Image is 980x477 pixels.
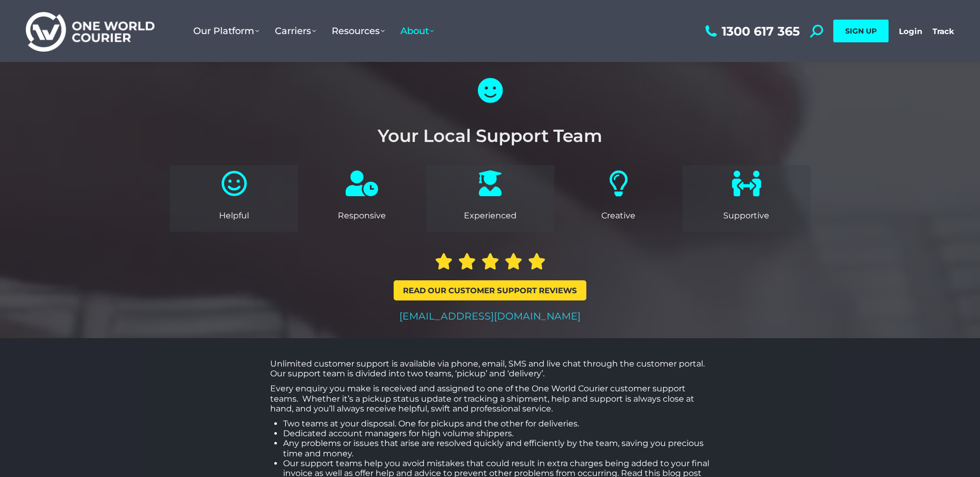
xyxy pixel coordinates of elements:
[175,210,293,221] p: Helpful
[270,359,710,378] p: Unlimited customer support is available via phone, email, SMS and live chat through the customer ...
[833,20,889,42] a: SIGN UP
[303,210,421,221] p: Responsive
[435,252,453,270] i: 
[899,26,922,36] a: Login
[193,25,259,37] span: Our Platform
[185,15,267,47] a: Our Platform
[703,25,800,38] a: 1300 617 365
[283,438,710,458] li: Any problems or issues that arise are resolved quickly and efficiently by the team, saving you pr...
[559,210,677,221] p: Creative
[431,210,549,221] p: Experienced
[505,252,522,270] i: 
[283,428,710,438] li: Dedicated account managers for high volume shippers.
[283,419,710,428] li: Two teams at your disposal. One for pickups and the other for deliveries.
[275,25,316,37] span: Carriers
[458,252,476,270] i: 
[332,25,385,37] span: Resources
[399,310,581,322] a: [EMAIL_ADDRESS][DOMAIN_NAME]
[393,15,442,47] a: About
[400,25,434,37] span: About
[26,10,154,52] img: One World Courier
[528,252,546,270] i: 
[324,15,393,47] a: Resources
[481,252,499,270] i: 
[26,127,954,145] h2: Your Local Support Team
[435,252,546,270] div: 5/5
[845,26,877,36] span: SIGN UP
[267,15,324,47] a: Carriers
[932,26,954,36] a: Track
[688,210,805,221] p: Supportive
[270,384,710,414] p: Every enquiry you make is received and assigned to one of the One World Courier customer support ...
[403,287,577,294] span: Read our Customer Support reviews
[394,280,586,300] a: Read our Customer Support reviews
